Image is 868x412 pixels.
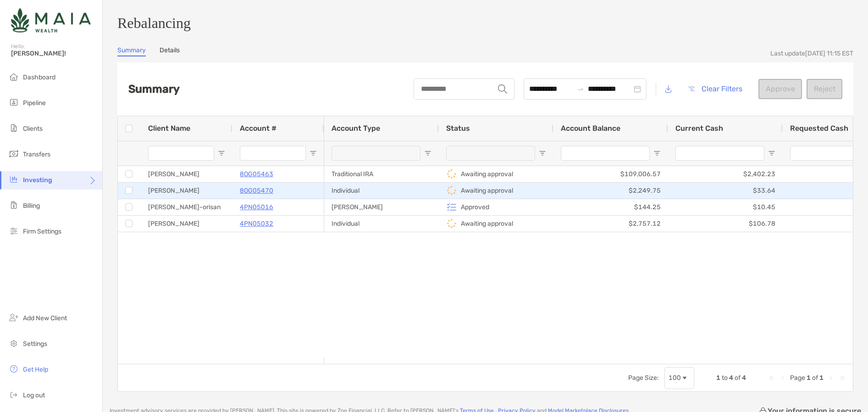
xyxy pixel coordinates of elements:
p: Awaiting approval [461,185,513,196]
img: add_new_client icon [8,312,19,323]
p: Awaiting approval [461,168,513,180]
span: Log out [23,391,45,399]
a: Details [160,46,180,56]
span: Account Type [332,124,380,133]
div: [PERSON_NAME] [324,199,439,215]
div: [PERSON_NAME] [141,166,232,182]
p: Awaiting approval [461,218,513,229]
div: Individual [324,183,439,199]
img: investing icon [8,174,19,185]
button: Open Filter Menu [768,150,775,157]
div: Next Page [827,374,835,382]
span: 1 [819,374,824,382]
img: icon status [446,185,457,196]
span: Status [446,124,470,133]
img: get-help icon [8,363,19,374]
img: transfers icon [8,148,19,159]
img: button icon [688,86,695,92]
button: Open Filter Menu [218,150,225,157]
img: icon status [446,201,457,212]
span: Billing [23,202,40,210]
button: Clear Filters [681,79,749,99]
span: Transfers [23,150,50,158]
img: input icon [498,84,507,94]
img: clients icon [8,122,19,134]
img: settings icon [8,338,19,349]
p: Approved [461,201,489,213]
div: $2,757.12 [553,216,668,232]
img: logout icon [8,389,19,400]
span: of [812,374,818,382]
div: $2,249.75 [553,183,668,199]
img: billing icon [8,200,19,211]
img: pipeline icon [8,97,19,108]
input: Account Balance Filter Input [561,146,650,161]
span: Current Cash [675,124,723,133]
span: Firm Settings [23,228,61,235]
div: $33.64 [668,183,783,199]
span: Investing [23,176,52,184]
span: [PERSON_NAME]! [11,50,97,57]
div: Individual [324,216,439,232]
div: $106.78 [668,216,783,232]
span: Settings [23,340,47,348]
span: swap-right [577,85,584,93]
button: Open Filter Menu [310,150,317,157]
span: Get Help [23,366,48,373]
span: Add New Client [23,314,67,322]
input: Current Cash Filter Input [675,146,764,161]
span: to [577,85,584,93]
span: 1 [807,374,811,382]
span: of [735,374,741,382]
input: Account # Filter Input [240,146,306,161]
span: Page [790,374,805,382]
h3: Rebalancing [117,15,853,32]
span: Clients [23,125,43,133]
div: Last Page [838,374,846,382]
span: Client Name [148,124,190,133]
img: firm-settings icon [8,225,19,236]
a: 8OG05463 [240,168,273,180]
span: Dashboard [23,73,55,81]
a: 4PN05032 [240,218,273,229]
img: Zoe Logo [11,4,91,37]
a: 4PN05016 [240,201,273,213]
div: Last update [DATE] 11:15 EST [770,50,853,57]
span: Account # [240,124,276,133]
img: icon status [446,168,457,179]
div: Page Size: [628,374,659,382]
a: 8OG05470 [240,185,273,196]
div: [PERSON_NAME] [141,216,232,232]
span: Pipeline [23,99,46,107]
button: Open Filter Menu [539,150,546,157]
div: Previous Page [779,374,786,382]
h2: Summary [128,83,180,95]
img: icon status [446,218,457,229]
span: Account Balance [561,124,620,133]
span: Requested Cash [790,124,848,133]
span: 4 [742,374,746,382]
div: First Page [768,374,775,382]
img: dashboard icon [8,71,19,82]
button: Open Filter Menu [424,150,431,157]
input: Client Name Filter Input [148,146,214,161]
div: $109,006.57 [553,166,668,182]
div: Traditional IRA [324,166,439,182]
span: 4 [729,374,733,382]
span: to [722,374,728,382]
div: $10.45 [668,199,783,215]
div: [PERSON_NAME]-orisan [141,199,232,215]
a: Summary [117,46,146,56]
span: 1 [716,374,720,382]
div: $144.25 [553,199,668,215]
div: $2,402.23 [668,166,783,182]
div: 100 [669,374,681,382]
div: Page Size [664,367,694,389]
div: [PERSON_NAME] [141,183,232,199]
button: Open Filter Menu [653,150,661,157]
